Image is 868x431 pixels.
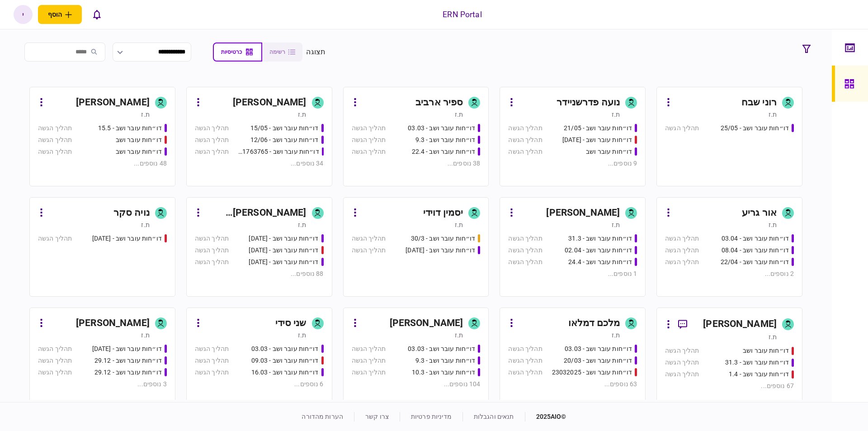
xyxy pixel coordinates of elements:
a: [PERSON_NAME]ת.זדו״חות עובר ושבתהליך הגשהדו״חות עובר ושב - 31.3תהליך הגשהדו״חות עובר ושב - 1.4תהל... [656,308,802,407]
div: דו״חות עובר ושב - 30/3 [411,234,476,243]
div: דו״חות עובר ושב - 19.3.25 [249,246,318,255]
div: תהליך הגשה [195,234,229,243]
div: דו״חות עובר ושב - 08.04 [722,246,789,255]
a: שני סידית.זדו״חות עובר ושב - 03.03תהליך הגשהדו״חות עובר ושב - 09.03תהליך הגשהדו״חות עובר ושב - 16... [186,308,332,407]
a: נועה פדרשניידרת.זדו״חות עובר ושב - 21/05תהליך הגשהדו״חות עובר ושב - 03/06/25תהליך הגשהדו״חות עובר... [500,87,646,186]
div: דו״חות עובר ושב - 03/06/25 [562,135,632,145]
div: 3 נוספים ... [38,379,167,389]
div: תהליך הגשה [195,147,229,156]
div: תהליך הגשה [508,344,542,354]
div: תהליך הגשה [352,135,386,145]
div: 88 נוספים ... [195,269,324,279]
div: תהליך הגשה [195,257,229,267]
div: תהליך הגשה [195,356,229,365]
a: מלכם דמלאות.זדו״חות עובר ושב - 03.03תהליך הגשהדו״חות עובר ושב - 20/03תהליך הגשהדו״חות עובר ושב - ... [500,308,646,407]
div: דו״חות עובר ושב - 21/05 [564,123,632,133]
div: תהליך הגשה [38,234,72,243]
div: תהליך הגשה [38,344,72,354]
div: דו״חות עובר ושב - 29.12 [94,368,162,377]
div: תהליך הגשה [508,246,542,255]
div: [PERSON_NAME] [390,316,463,331]
div: 104 נוספים ... [352,379,481,389]
div: תהליך הגשה [38,135,72,145]
div: דו״חות עובר ושב - 29.12 [94,356,162,365]
a: [PERSON_NAME]ת.זדו״חות עובר ושב - 15/05תהליך הגשהדו״חות עובר ושב - 12/06תהליך הגשהדו״חות עובר ושב... [186,87,332,186]
div: 67 נוספים ... [665,381,794,391]
div: ת.ז [141,331,149,340]
div: תהליך הגשה [195,135,229,145]
div: ת.ז [298,110,306,119]
div: תהליך הגשה [508,234,542,243]
div: תהליך הגשה [508,135,542,145]
div: תהליך הגשה [352,368,386,377]
div: תהליך הגשה [508,147,542,156]
div: רוני שבח [741,95,777,110]
div: דו״חות עובר ושב [116,147,162,156]
div: דו״חות עובר ושב - 1.4 [729,369,789,379]
div: יסמין דוידי [423,206,463,220]
a: צרו קשר [365,413,389,420]
button: פתח תפריט להוספת לקוח [38,5,82,24]
div: תהליך הגשה [508,257,542,267]
a: אור גריעת.זדו״חות עובר ושב - 03.04תהליך הגשהדו״חות עובר ושב - 08.04תהליך הגשהדו״חות עובר ושב - 22... [656,197,802,297]
div: 1 נוספים ... [508,269,637,279]
div: דו״חות עובר ושב - 03.03 [408,344,475,354]
div: ת.ז [769,332,777,341]
div: תהליך הגשה [665,257,699,267]
div: 9 נוספים ... [508,159,637,168]
div: דו״חות עובר ושב - 02.04 [565,246,632,255]
a: [PERSON_NAME]ת.זדו״חות עובר ושב - 03.03תהליך הגשהדו״חות עובר ושב - 9.3תהליך הגשהדו״חות עובר ושב -... [343,308,489,407]
div: ת.ז [455,220,463,229]
div: ת.ז [298,331,306,340]
div: תהליך הגשה [38,123,72,133]
div: ספיר ארביב [415,95,463,110]
div: 2 נוספים ... [665,269,794,279]
div: תהליך הגשה [665,358,699,367]
a: [PERSON_NAME]ת.זדו״חות עובר ושב - 26.12.24תהליך הגשהדו״חות עובר ושב - 29.12תהליך הגשהדו״חות עובר ... [29,308,175,407]
a: [PERSON_NAME]ת.זדו״חות עובר ושב - 15.5תהליך הגשהדו״חות עובר ושבתהליך הגשהדו״חות עובר ושבתהליך הגש... [29,87,175,186]
div: דו״חות עובר ושב - 31.08.25 [406,246,475,255]
div: נועה פדרשניידר [557,95,620,110]
div: דו״חות עובר ושב - 22.4 [412,147,476,156]
a: [PERSON_NAME] [PERSON_NAME]ת.זדו״חות עובר ושב - 19/03/2025תהליך הגשהדו״חות עובר ושב - 19.3.25תהלי... [186,197,332,297]
div: דו״חות עובר ושב - 03.03 [565,344,632,354]
div: דו״חות עובר ושב - 511763765 18/06 [238,147,319,156]
div: תהליך הגשה [352,147,386,156]
div: דו״חות עובר ושב [743,346,789,355]
div: ERN Portal [443,9,481,20]
div: [PERSON_NAME] [703,317,777,332]
div: 63 נוספים ... [508,379,637,389]
div: [PERSON_NAME] [PERSON_NAME] [205,206,307,220]
div: ת.ז [769,220,777,229]
div: דו״חות עובר ושב - 15/05 [250,123,319,133]
div: ת.ז [612,331,620,340]
div: אור גריע [742,206,777,220]
div: דו״חות עובר ושב - 9.3 [415,135,476,145]
div: ת.ז [141,220,149,229]
div: דו״חות עובר ושב - 19.3.25 [249,257,318,267]
div: דו״חות עובר ושב - 03.03 [408,123,475,133]
div: תהליך הגשה [508,356,542,365]
div: דו״חות עובר ושב - 15.5 [98,123,162,133]
div: דו״חות עובר ושב - 10.3 [412,368,476,377]
a: רוני שבחת.זדו״חות עובר ושב - 25/05תהליך הגשה [656,87,802,186]
div: ת.ז [455,110,463,119]
div: תהליך הגשה [665,346,699,355]
div: ת.ז [298,220,306,229]
div: תהליך הגשה [352,234,386,243]
div: תהליך הגשה [665,123,699,133]
div: דו״חות עובר ושב - 03.04 [722,234,789,243]
div: ת.ז [141,110,149,119]
div: תהליך הגשה [352,246,386,255]
div: ת.ז [612,220,620,229]
div: דו״חות עובר ושב - 26.12.24 [92,344,162,354]
button: פתח רשימת התראות [87,5,106,24]
div: דו״חות עובר ושב [586,147,632,156]
a: תנאים והגבלות [474,413,514,420]
div: דו״חות עובר ושב - 31.3 [725,358,789,367]
a: יסמין דוידית.זדו״חות עובר ושב - 30/3תהליך הגשהדו״חות עובר ושב - 31.08.25תהליך הגשה [343,197,489,297]
div: דו״חות עובר ושב - 24.4 [568,257,632,267]
div: תהליך הגשה [38,356,72,365]
div: תהליך הגשה [508,368,542,377]
div: נויה סקר [113,206,150,220]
